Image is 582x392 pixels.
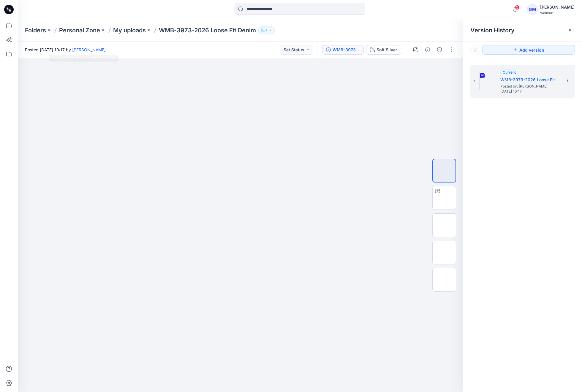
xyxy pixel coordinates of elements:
[377,47,397,53] div: Soft Silver
[540,4,575,11] div: [PERSON_NAME]
[366,45,401,55] button: Soft Silver
[479,72,480,90] img: WMB-3973-2026 Loose Fit Denim_Soft Silver
[470,27,515,34] span: Version History
[568,28,572,33] button: Close
[470,45,480,55] button: Show Hidden Versions
[503,70,516,74] span: Current
[500,83,560,89] span: Posted by: Gayan Mahawithanalage
[500,76,560,83] h5: WMB-3973-2026 Loose Fit Denim_Soft Silver
[266,27,267,34] p: 1
[59,26,100,34] a: Personal Zone
[72,47,106,52] a: [PERSON_NAME]
[25,47,106,53] span: Posted [DATE] 10:17 by
[25,26,46,34] a: Folders
[474,79,477,84] span: 1.
[113,26,146,34] a: My uploads
[482,45,575,55] button: Add version
[540,11,575,15] div: Walmart
[258,26,275,34] button: 1
[423,45,432,55] button: Details
[515,5,520,10] span: 5
[333,47,360,53] div: WMB-3973-2026 Loose Fit Denim_Soft Silver
[322,45,364,55] button: WMB-3973-2026 Loose Fit Denim_Soft Silver
[159,26,256,34] p: WMB-3973-2026 Loose Fit Denim
[527,4,538,15] div: GM
[500,89,560,93] span: [DATE] 10:17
